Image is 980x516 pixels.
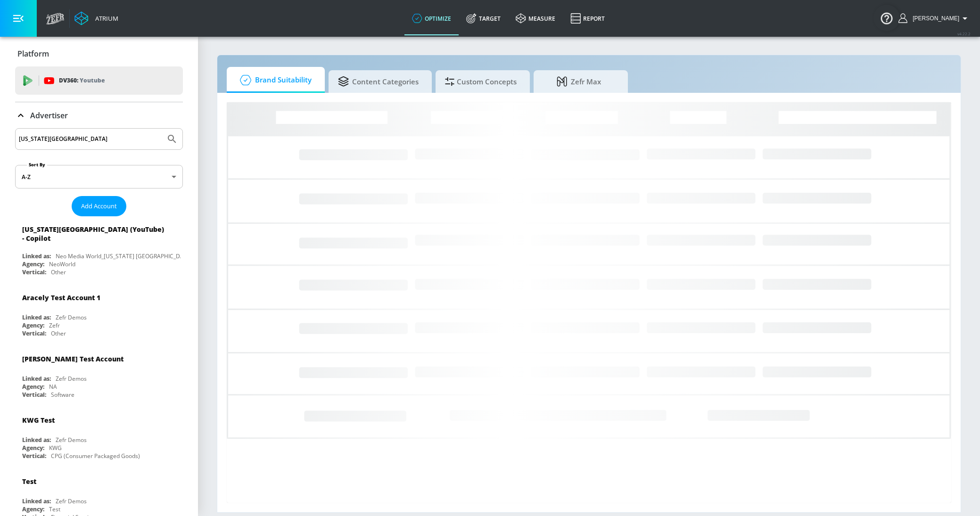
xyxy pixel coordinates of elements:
[15,165,183,188] div: A-Z
[51,452,140,460] div: CPG (Consumer Packaged Goods)
[81,201,117,212] span: Add Account
[74,11,118,25] a: Atrium
[15,102,183,129] div: Advertiser
[162,129,182,149] button: Submit Search
[22,444,44,452] div: Agency:
[898,13,971,24] button: [PERSON_NAME]
[543,70,615,93] span: Zefr Max
[30,110,68,121] p: Advertiser
[15,66,183,95] div: DV360: Youtube
[56,313,87,321] div: Zefr Demos
[957,31,971,36] span: v 4.22.2
[22,436,51,444] div: Linked as:
[22,354,124,363] div: [PERSON_NAME] Test Account
[459,1,508,35] a: Target
[22,321,44,329] div: Agency:
[51,391,74,399] div: Software
[15,286,183,340] div: Aracely Test Account 1Linked as:Zefr DemosAgency:ZefrVertical:Other
[15,409,183,462] div: KWG TestLinked as:Zefr DemosAgency:KWGVertical:CPG (Consumer Packaged Goods)
[49,321,60,329] div: Zefr
[22,252,51,260] div: Linked as:
[59,75,105,86] p: DV360:
[80,75,105,85] p: Youtube
[22,329,46,337] div: Vertical:
[508,1,563,35] a: measure
[27,162,47,168] label: Sort By
[22,416,55,425] div: KWG Test
[49,444,62,452] div: KWG
[22,293,100,302] div: Aracely Test Account 1
[49,383,57,391] div: NA
[22,375,51,383] div: Linked as:
[15,41,183,67] div: Platform
[15,220,183,278] div: [US_STATE][GEOGRAPHIC_DATA] (YouTube) - CopilotLinked as:Neo Media World_[US_STATE] [GEOGRAPHIC_D...
[404,1,459,35] a: optimize
[51,268,66,276] div: Other
[22,313,51,321] div: Linked as:
[22,225,167,243] div: [US_STATE][GEOGRAPHIC_DATA] (YouTube) - Copilot
[17,49,49,59] p: Platform
[445,70,517,93] span: Custom Concepts
[22,383,44,391] div: Agency:
[56,436,87,444] div: Zefr Demos
[873,5,900,31] button: Open Resource Center
[22,505,44,513] div: Agency:
[563,1,612,35] a: Report
[338,70,419,93] span: Content Categories
[15,347,183,401] div: [PERSON_NAME] Test AccountLinked as:Zefr DemosAgency:NAVertical:Software
[56,375,87,383] div: Zefr Demos
[49,505,60,513] div: Test
[56,252,193,260] div: Neo Media World_[US_STATE] [GEOGRAPHIC_DATA]
[22,477,36,486] div: Test
[72,196,126,216] button: Add Account
[22,497,51,505] div: Linked as:
[56,497,87,505] div: Zefr Demos
[236,69,312,91] span: Brand Suitability
[22,260,44,268] div: Agency:
[909,15,959,22] span: login as: rebecca.streightiff@zefr.com
[22,391,46,399] div: Vertical:
[22,268,46,276] div: Vertical:
[91,14,118,23] div: Atrium
[22,452,46,460] div: Vertical:
[19,133,162,145] input: Search by name
[51,329,66,337] div: Other
[49,260,75,268] div: NeoWorld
